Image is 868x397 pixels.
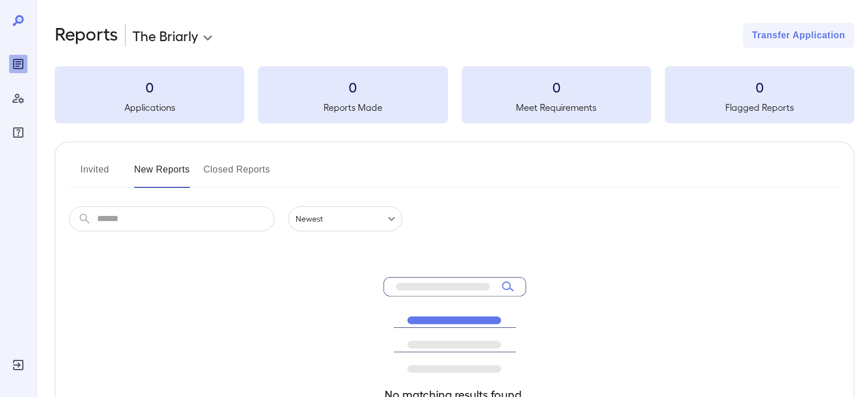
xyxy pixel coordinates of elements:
h5: Meet Requirements [462,101,651,114]
button: Transfer Application [743,23,854,48]
button: New Reports [134,161,190,188]
button: Closed Reports [204,161,271,188]
div: Newest [288,206,402,231]
h5: Applications [55,101,244,114]
div: Reports [9,55,27,73]
div: FAQ [9,123,27,142]
h2: Reports [55,23,118,48]
h3: 0 [462,78,651,96]
h3: 0 [665,78,854,96]
summary: 0Applications0Reports Made0Meet Requirements0Flagged Reports [55,66,854,123]
h5: Reports Made [258,101,447,114]
h3: 0 [258,78,447,96]
div: Log Out [9,356,27,374]
h5: Flagged Reports [665,101,854,114]
div: Manage Users [9,89,27,107]
p: The Briarly [132,26,198,45]
h3: 0 [55,78,244,96]
button: Invited [69,161,120,188]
